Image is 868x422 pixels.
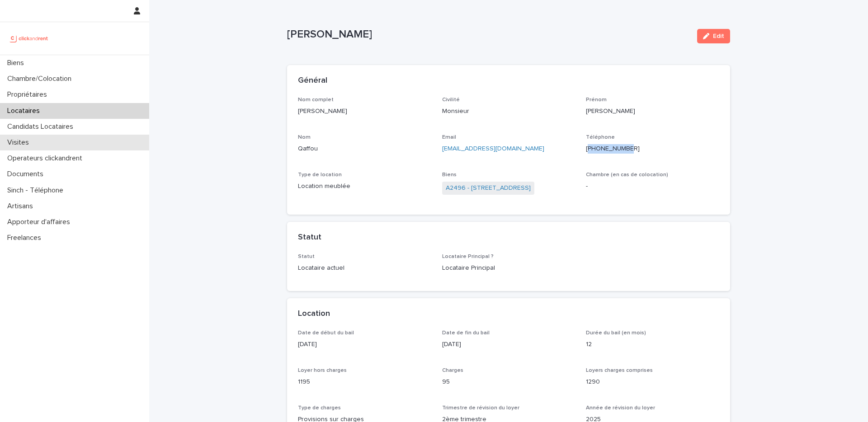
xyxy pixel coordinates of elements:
[298,377,431,387] p: 1195
[298,107,431,116] p: [PERSON_NAME]
[4,202,40,211] p: Artisans
[442,368,463,373] span: Charges
[442,340,576,349] p: [DATE]
[697,29,730,43] button: Edit
[298,405,341,411] span: Type de charges
[4,75,79,83] p: Chambre/Colocation
[298,254,315,259] span: Statut
[298,340,431,349] p: [DATE]
[442,135,456,140] span: Email
[298,309,330,319] h2: Location
[586,144,719,154] p: [PHONE_NUMBER]
[586,368,653,373] span: Loyers charges comprises
[586,330,646,336] span: Durée du bail (en mois)
[298,233,321,243] h2: Statut
[586,135,615,140] span: Téléphone
[586,172,668,178] span: Chambre (en cas de colocation)
[586,182,719,191] p: -
[298,330,354,336] span: Date de début du bail
[442,97,460,103] span: Civilité
[298,368,347,373] span: Loyer hors charges
[298,172,342,178] span: Type de location
[298,182,431,191] p: Location meublée
[442,263,576,273] p: Locataire Principal
[4,154,90,163] p: Operateurs clickandrent
[442,145,544,152] a: [EMAIL_ADDRESS][DOMAIN_NAME]
[7,29,51,47] img: UCB0brd3T0yccxBKYDjQ
[4,234,48,242] p: Freelances
[4,186,71,195] p: Sinch - Téléphone
[298,97,334,103] span: Nom complet
[442,330,490,336] span: Date de fin du bail
[4,90,54,99] p: Propriétaires
[586,377,719,387] p: 1290
[442,405,519,411] span: Trimestre de révision du loyer
[442,254,494,259] span: Locataire Principal ?
[442,107,576,116] p: Monsieur
[298,144,431,154] p: Qaffou
[713,33,724,39] span: Edit
[4,170,51,178] p: Documents
[586,97,607,103] span: Prénom
[586,405,655,411] span: Année de révision du loyer
[298,76,327,86] h2: Général
[586,107,719,116] p: [PERSON_NAME]
[4,59,31,67] p: Biens
[442,377,576,387] p: 95
[298,135,311,140] span: Nom
[442,172,457,178] span: Biens
[4,122,80,131] p: Candidats Locataires
[4,218,77,226] p: Apporteur d'affaires
[446,183,531,193] a: A2496 - [STREET_ADDRESS]
[287,28,690,41] p: [PERSON_NAME]
[4,107,47,115] p: Locataires
[586,340,719,349] p: 12
[4,138,36,147] p: Visites
[298,263,431,273] p: Locataire actuel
